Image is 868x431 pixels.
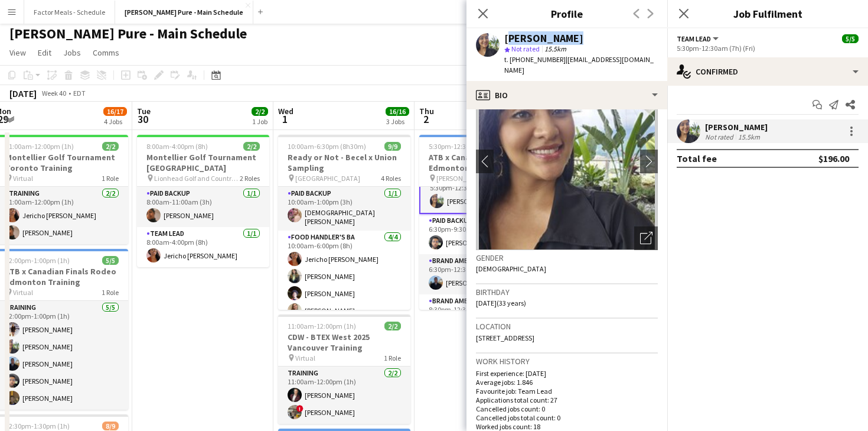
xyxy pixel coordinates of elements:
p: Cancelled jobs total count: 0 [476,413,658,422]
div: Open photos pop-in [634,226,658,250]
app-job-card: 11:00am-12:00pm (1h)2/2CDW - BTEX West 2025 Vancouver Training Virtual1 RoleTraining2/211:00am-12... [278,315,410,424]
h3: Job Fulfilment [667,6,868,21]
app-card-role: Food Handler's BA4/410:00am-6:00pm (8h)Jericho [PERSON_NAME][PERSON_NAME][PERSON_NAME][PERSON_NAME] [278,231,410,322]
a: View [5,45,31,60]
span: Jobs [63,47,81,58]
span: 11:00am-12:00pm (1h) [288,322,356,330]
div: 15.5km [736,132,762,141]
span: 5/5 [842,34,859,43]
div: [PERSON_NAME] [705,122,768,132]
span: 12:30pm-1:30pm (1h) [5,422,70,430]
h1: [PERSON_NAME] Pure - Main Schedule [9,25,247,43]
span: 8:00am-4:00pm (8h) [146,142,208,151]
span: 30 [135,112,151,126]
span: 2 Roles [240,174,260,183]
h3: CDW - BTEX West 2025 Vancouver Training [278,332,410,353]
p: First experience: [DATE] [476,369,658,378]
h3: Montellier Golf Tournament [GEOGRAPHIC_DATA] [137,152,269,173]
span: Wed [278,106,293,116]
app-card-role: Team Lead1/15:30pm-12:30am (7h)[PERSON_NAME] [419,171,552,214]
a: Jobs [58,45,86,60]
span: t. [PHONE_NUMBER] [504,55,566,64]
p: Applications total count: 27 [476,396,658,404]
h3: ATB x Canadian Finals Rodeo Edmonton [419,152,552,173]
div: [PERSON_NAME] [504,33,583,44]
app-card-role: Training2/211:00am-12:00pm (1h)[PERSON_NAME]![PERSON_NAME] [278,367,410,424]
div: Bio [466,81,667,109]
a: Edit [33,45,56,60]
span: 10:00am-6:30pm (8h30m) [288,142,366,151]
span: Thu [419,106,434,116]
p: Cancelled jobs count: 0 [476,404,658,413]
a: Comms [88,45,124,60]
span: 16/16 [386,107,409,116]
span: 12:00pm-1:00pm (1h) [5,256,70,265]
div: 5:30pm-12:30am (7h) (Fri) [677,44,859,53]
span: Team Lead [677,34,711,43]
span: Week 40 [39,89,68,98]
span: 2/2 [102,142,119,151]
div: $196.00 [818,153,849,164]
app-job-card: 5:30pm-12:30am (7h) (Fri)5/5ATB x Canadian Finals Rodeo Edmonton [PERSON_NAME] Place4 RolesTeam L... [419,135,552,310]
img: Crew avatar or photo [476,73,658,250]
span: 8/9 [102,422,119,430]
h3: Birthday [476,287,658,297]
div: Confirmed [667,57,868,86]
span: 1 Role [102,174,119,183]
h3: Profile [466,6,667,21]
p: Average jobs: 1.846 [476,378,658,387]
span: View [9,47,26,58]
p: Favourite job: Team Lead [476,387,658,396]
div: [DATE] [9,88,37,99]
div: EDT [73,89,86,98]
span: 2/2 [252,107,268,116]
span: 2/2 [384,322,401,330]
h3: Work history [476,356,658,367]
button: Team Lead [677,34,720,43]
span: [PERSON_NAME] Place [436,174,504,183]
span: 16/17 [103,107,127,116]
button: [PERSON_NAME] Pure - Main Schedule [115,1,253,24]
app-card-role: Brand Ambassador1/16:30pm-12:30am (6h)[PERSON_NAME] [419,254,552,294]
h3: Gender [476,252,658,263]
span: 9/9 [384,142,401,151]
app-card-role: Brand Ambassador2/28:30pm-12:30am (4h) [419,294,552,352]
div: Not rated [705,132,736,141]
h3: Ready or Not - Becel x Union Sampling [278,152,410,173]
span: [GEOGRAPHIC_DATA] [295,174,360,183]
span: 2/2 [243,142,260,151]
span: [DATE] (33 years) [476,299,526,307]
span: ! [296,405,304,412]
div: 4 Jobs [104,117,126,126]
span: 5/5 [102,256,119,265]
span: Comms [93,47,119,58]
span: Not rated [511,44,540,53]
app-job-card: 8:00am-4:00pm (8h)2/2Montellier Golf Tournament [GEOGRAPHIC_DATA] Lionhead Golf and Country Golf2... [137,135,269,267]
span: Tue [137,106,151,116]
app-card-role: Paid Backup1/110:00am-1:00pm (3h)[DEMOGRAPHIC_DATA][PERSON_NAME] [278,187,410,231]
span: Edit [38,47,51,58]
span: | [EMAIL_ADDRESS][DOMAIN_NAME] [504,55,654,74]
app-card-role: Paid Backup1/16:30pm-9:30pm (3h)[PERSON_NAME] [419,214,552,254]
h3: Location [476,321,658,332]
span: 1 Role [384,354,401,362]
div: 3 Jobs [386,117,409,126]
span: 11:00am-12:00pm (1h) [5,142,74,151]
span: 5:30pm-12:30am (7h) (Fri) [429,142,507,151]
span: Lionhead Golf and Country Golf [154,174,240,183]
span: 1 Role [102,288,119,297]
span: 4 Roles [381,174,401,183]
app-job-card: 10:00am-6:30pm (8h30m)9/9Ready or Not - Becel x Union Sampling [GEOGRAPHIC_DATA]4 RolesPaid Backu... [278,135,410,310]
span: Virtual [295,354,315,362]
div: 1 Job [252,117,267,126]
span: 2 [417,112,434,126]
app-card-role: Paid Backup1/18:00am-11:00am (3h)[PERSON_NAME] [137,187,269,227]
p: Worked jobs count: 18 [476,422,658,431]
span: Virtual [13,288,33,297]
span: Virtual [13,174,33,183]
app-card-role: Team Lead1/18:00am-4:00pm (8h)Jericho [PERSON_NAME] [137,227,269,267]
